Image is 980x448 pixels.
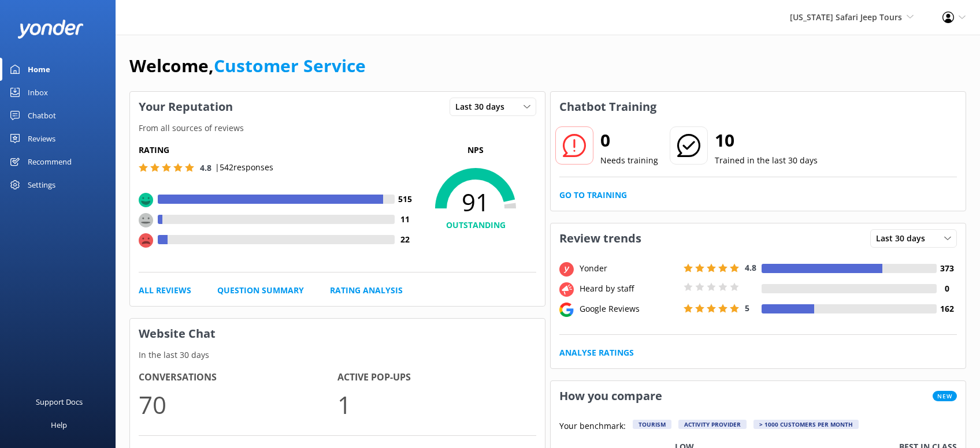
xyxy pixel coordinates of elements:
a: Customer Service [214,54,366,77]
p: Your benchmark: [559,420,626,434]
p: | 542 responses [215,161,273,174]
div: Yonder [577,262,681,275]
div: Help [51,413,67,436]
span: Last 30 days [455,100,511,113]
div: > 1000 customers per month [753,420,859,429]
span: Last 30 days [876,232,932,245]
h4: 373 [937,262,957,275]
h1: Welcome, [129,52,366,80]
div: Heard by staff [577,282,681,295]
div: Home [28,58,50,81]
span: [US_STATE] Safari Jeep Tours [790,12,902,23]
h4: 22 [395,233,415,246]
a: Go to Training [559,189,627,201]
a: Analyse Ratings [559,346,634,359]
h4: 0 [937,282,957,295]
h5: Rating [139,144,415,156]
h3: Chatbot Training [551,92,665,122]
h2: 10 [715,126,818,154]
h3: Review trends [551,223,650,253]
a: All Reviews [139,284,191,297]
a: Question Summary [217,284,304,297]
h4: Active Pop-ups [337,370,536,385]
h3: How you compare [551,381,671,411]
h4: 515 [395,193,415,206]
span: 4.8 [200,162,211,173]
div: Recommend [28,150,72,173]
span: 5 [745,303,749,313]
h4: Conversations [139,370,337,385]
div: Google Reviews [577,303,681,315]
h4: 162 [937,303,957,315]
h4: 11 [395,213,415,226]
div: Activity Provider [678,420,747,429]
span: 91 [415,188,536,216]
div: Support Docs [36,390,83,413]
p: Trained in the last 30 days [715,154,818,167]
p: 1 [337,385,536,424]
div: Inbox [28,81,48,104]
h4: OUTSTANDING [415,219,536,232]
h2: 0 [600,126,658,154]
h3: Website Chat [130,319,545,349]
p: From all sources of reviews [130,122,545,135]
img: yonder-white-logo.png [17,20,84,39]
span: New [933,391,957,401]
h3: Your Reputation [130,92,242,122]
p: NPS [415,144,536,156]
div: Tourism [633,420,671,429]
p: In the last 30 days [130,349,545,361]
span: 4.8 [745,262,756,273]
a: Rating Analysis [330,284,403,297]
div: Chatbot [28,104,56,127]
p: 70 [139,385,337,424]
p: Needs training [600,154,658,167]
div: Reviews [28,127,55,150]
div: Settings [28,173,55,196]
